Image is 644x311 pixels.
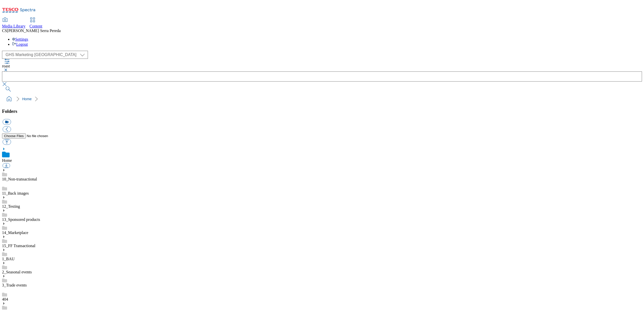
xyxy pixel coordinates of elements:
[2,29,7,33] span: CS
[2,257,15,261] a: 1_BAU
[30,18,42,29] a: Content
[7,29,61,33] span: [PERSON_NAME] Serra Pereda
[2,297,8,301] a: 404
[22,97,32,101] a: Home
[12,42,28,46] a: Logout
[2,177,37,181] a: 10_Non-transactional
[2,64,10,68] span: roast
[5,95,13,103] a: home
[12,37,28,41] a: Settings
[2,158,12,163] a: Home
[2,18,26,29] a: Media Library
[2,230,28,235] a: 14_Marketplace
[2,283,27,287] a: 3_Trade events
[2,191,29,195] a: 11_Back images
[2,217,40,222] a: 13_Sponsored products
[2,109,642,114] h3: Folders
[2,270,32,274] a: 2_Seasonal events
[2,244,35,248] a: 15_FF Transactional
[2,24,26,28] span: Media Library
[2,94,642,104] nav: breadcrumb
[2,204,20,209] a: 12_Testing
[30,24,42,28] span: Content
